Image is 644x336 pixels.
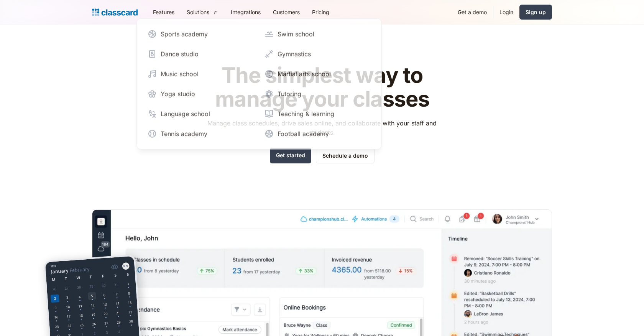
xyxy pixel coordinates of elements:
[225,3,267,21] a: Integrations
[278,30,314,39] div: Swim school
[306,3,335,21] a: Pricing
[261,126,374,142] a: Football academy
[493,3,519,21] a: Login
[267,3,306,21] a: Customers
[278,129,329,138] div: Football academy
[136,18,382,150] nav: Solutions
[161,69,199,79] div: Music school
[261,106,374,122] a: Teaching & learning
[145,46,257,62] a: Dance studio
[278,49,311,59] div: Gymnastics
[145,66,257,82] a: Music school
[181,3,225,21] div: Solutions
[270,148,311,163] a: Get started
[161,89,195,99] div: Yoga studio
[261,26,374,42] a: Swim school
[526,8,546,16] div: Sign up
[161,109,210,119] div: Language school
[92,7,138,18] a: home
[261,86,374,102] a: Tutoring
[145,86,257,102] a: Yoga studio
[519,5,552,20] a: Sign up
[316,148,375,163] a: Schedule a demo
[145,26,257,42] a: Sports academy
[278,109,334,119] div: Teaching & learning
[261,46,374,62] a: Gymnastics
[161,30,208,39] div: Sports academy
[278,69,331,79] div: Martial arts school
[161,49,199,59] div: Dance studio
[187,8,209,16] div: Solutions
[452,3,493,21] a: Get a demo
[261,66,374,82] a: Martial arts school
[161,129,207,138] div: Tennis academy
[145,106,257,122] a: Language school
[278,89,301,99] div: Tutoring
[147,3,181,21] a: Features
[145,126,257,142] a: Tennis academy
